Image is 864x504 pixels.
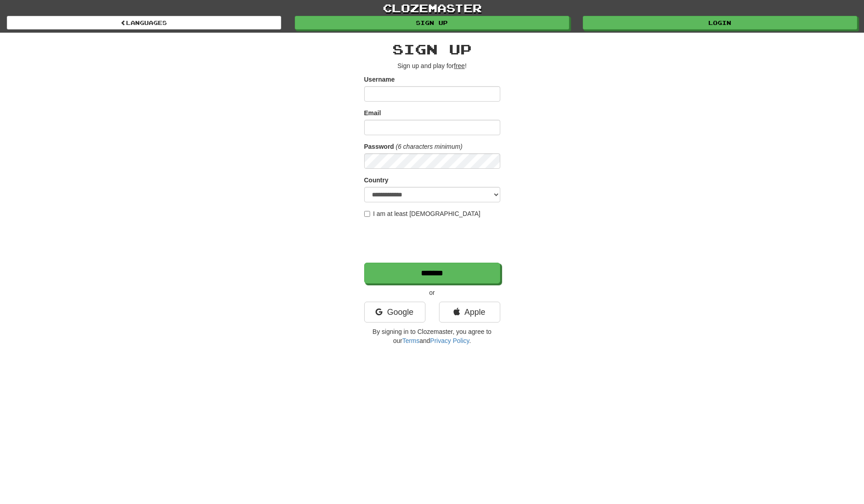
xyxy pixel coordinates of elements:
[364,108,381,117] label: Email
[396,143,463,150] em: (6 characters minimum)
[364,42,500,57] h2: Sign up
[439,302,500,323] a: Apple
[364,302,425,323] a: Google
[364,75,395,84] label: Username
[364,211,370,217] input: I am at least [DEMOGRAPHIC_DATA]
[454,62,465,69] u: free
[402,337,420,344] a: Terms
[295,16,569,29] a: Sign up
[364,327,500,345] p: By signing in to Clozemaster, you agree to our and .
[364,288,500,297] p: or
[364,142,394,151] label: Password
[364,223,502,258] iframe: reCAPTCHA
[364,61,500,70] p: Sign up and play for !
[364,209,481,218] label: I am at least [DEMOGRAPHIC_DATA]
[7,16,281,29] a: Languages
[583,16,857,29] a: Login
[364,176,389,185] label: Country
[430,337,469,344] a: Privacy Policy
